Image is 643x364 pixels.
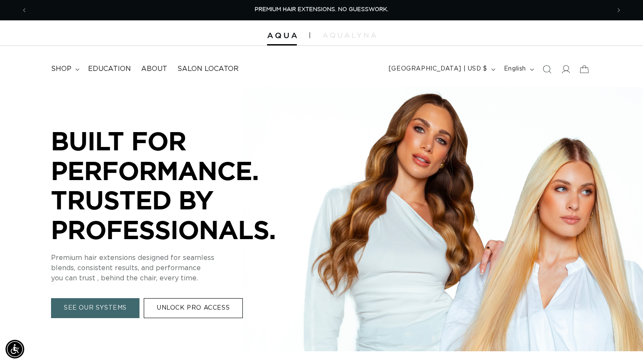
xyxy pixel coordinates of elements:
p: Premium hair extensions designed for seamless [51,253,306,263]
span: Salon Locator [177,65,239,73]
summary: shop [46,59,83,79]
span: [GEOGRAPHIC_DATA] | USD $ [389,65,487,73]
p: BUILT FOR PERFORMANCE. TRUSTED BY PROFESSIONALS. [51,126,306,244]
summary: Search [538,60,556,79]
button: English [499,61,538,77]
img: aqualyna.com [323,33,376,38]
span: PREMIUM HAIR EXTENSIONS. NO GUESSWORK. [255,7,388,12]
button: Next announcement [609,2,628,18]
span: Education [88,65,131,73]
a: UNLOCK PRO ACCESS [144,298,243,318]
button: [GEOGRAPHIC_DATA] | USD $ [384,61,499,77]
a: SEE OUR SYSTEMS [51,298,139,318]
span: English [504,65,526,73]
div: Accessibility Menu [6,340,24,358]
a: Education [83,59,136,79]
p: blends, consistent results, and performance [51,263,306,273]
span: About [141,65,167,73]
button: Previous announcement [15,2,34,18]
a: Salon Locator [172,59,244,79]
img: Aqua Hair Extensions [267,33,297,39]
a: About [136,59,172,79]
span: shop [51,65,71,73]
p: you can trust , behind the chair, every time. [51,273,306,283]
